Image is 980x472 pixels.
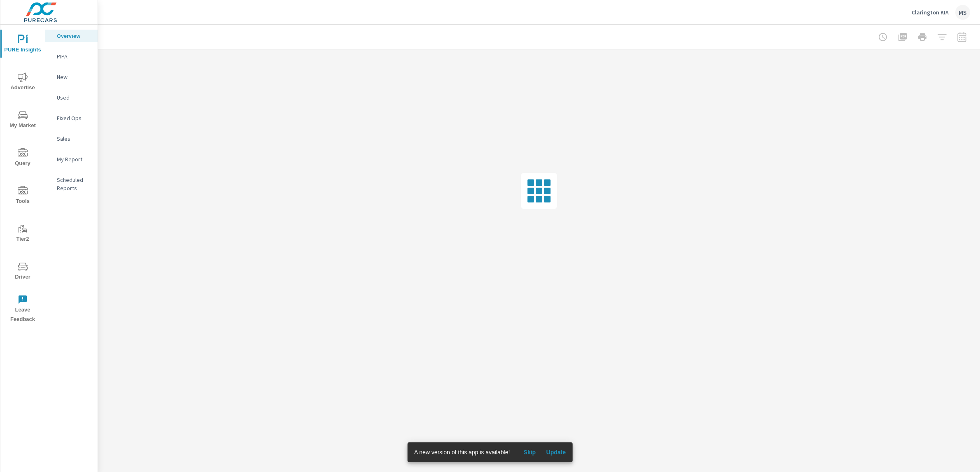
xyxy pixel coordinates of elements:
[57,73,91,81] p: New
[57,93,91,102] p: Used
[45,174,98,194] div: Scheduled Reports
[3,148,42,168] span: Query
[57,155,91,163] p: My Report
[3,186,42,206] span: Tools
[45,91,98,104] div: Used
[3,224,42,244] span: Tier2
[546,449,566,456] span: Update
[3,262,42,282] span: Driver
[45,153,98,165] div: My Report
[414,449,510,456] span: A new version of this app is available!
[57,114,91,122] p: Fixed Ops
[45,133,98,145] div: Sales
[0,25,45,328] div: nav menu
[3,72,42,93] span: Advertise
[3,110,42,130] span: My Market
[3,295,42,324] span: Leave Feedback
[955,5,970,20] div: MS
[57,135,91,143] p: Sales
[45,30,98,42] div: Overview
[3,35,42,55] span: PURE Insights
[520,449,539,456] span: Skip
[45,71,98,83] div: New
[516,446,543,459] button: Skip
[543,446,569,459] button: Update
[45,50,98,63] div: PIPA
[57,52,91,60] p: PIPA
[57,32,91,40] p: Overview
[912,9,949,16] p: Clarington KIA
[45,112,98,124] div: Fixed Ops
[57,176,91,192] p: Scheduled Reports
